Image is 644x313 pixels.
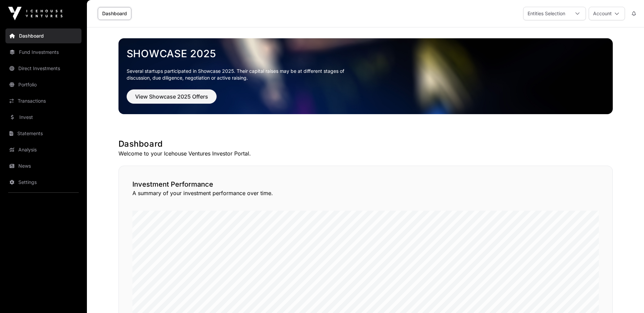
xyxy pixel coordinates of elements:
a: Transactions [5,93,81,108]
img: Showcase 2025 [118,38,613,114]
a: Analysis [5,142,81,157]
span: View Showcase 2025 Offers [135,92,208,101]
a: Fund Investments [5,45,81,60]
p: A summary of your investment performance over time. [132,189,599,197]
a: View Showcase 2025 Offers [127,96,217,103]
iframe: Chat Widget [610,280,644,313]
a: Portfolio [5,77,81,92]
img: Icehouse Ventures Logo [8,7,62,20]
p: Several startups participated in Showcase 2025. Their capital raises may be at different stages o... [127,68,355,81]
a: Invest [5,110,81,125]
h2: Investment Performance [132,180,599,189]
a: Dashboard [5,28,81,43]
a: News [5,159,81,173]
button: View Showcase 2025 Offers [127,89,217,104]
div: Entities Selection [523,7,569,20]
p: Welcome to your Icehouse Ventures Investor Portal. [118,149,613,158]
a: Dashboard [98,7,131,20]
a: Statements [5,126,81,141]
a: Settings [5,175,81,190]
button: Account [589,7,625,20]
a: Direct Investments [5,61,81,76]
a: Showcase 2025 [127,47,605,60]
h1: Dashboard [118,139,613,149]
